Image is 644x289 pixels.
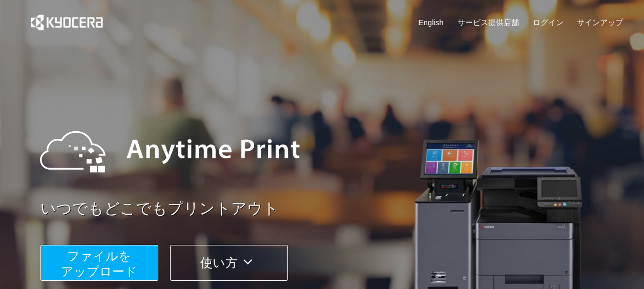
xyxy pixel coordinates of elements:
span: ファイルを ​​アップロード [61,249,137,278]
a: サービス提供店舗 [458,17,519,28]
a: いつでもどこでもプリントアウト [40,198,630,220]
a: サインアップ [577,17,623,28]
button: ファイルを​​アップロード [40,245,158,281]
a: English [419,17,444,28]
a: ログイン [533,17,564,28]
button: 使い方 [170,245,288,281]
